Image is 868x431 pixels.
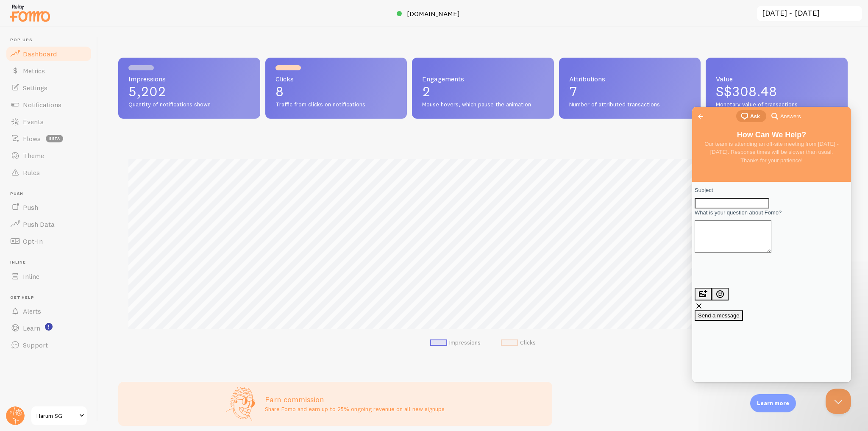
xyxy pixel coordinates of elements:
span: Value [716,75,837,82]
div: Learn more [750,394,796,412]
a: Rules [5,164,92,181]
span: How Can We Help? [45,24,114,32]
a: Push [5,199,92,216]
a: Settings [5,79,92,96]
span: Our team is attending an off-site meeting from [DATE] - [DATE]. Response times will be slower tha... [12,34,147,57]
span: Inline [10,260,92,265]
p: Share Fomo and earn up to 25% ongoing revenue on all new signups [265,405,445,413]
span: Harum SG [36,411,77,421]
span: Quantity of notifications shown [128,101,250,108]
p: 5,202 [128,85,250,98]
span: Send a message [6,206,47,212]
span: What is your question about Fomo? [3,103,89,109]
a: Learn [5,320,92,336]
p: 7 [569,85,691,98]
span: Subject [3,80,21,86]
iframe: Help Scout Beacon - Live Chat, Contact Form, and Knowledge Base [692,107,851,382]
a: Harum SG [31,406,88,426]
span: Go back [3,5,14,15]
span: Opt-In [23,237,43,245]
span: Attributions [569,75,691,82]
li: Clicks [501,339,536,347]
span: Settings [23,83,47,92]
a: Metrics [5,62,92,79]
span: Ask [58,6,68,14]
span: beta [46,135,63,142]
span: Events [23,117,44,126]
a: Theme [5,147,92,164]
span: Engagements [422,75,544,82]
button: Send a message [3,203,51,214]
span: Inline [23,272,39,281]
a: Alerts [5,303,92,320]
span: chat-square [47,4,58,14]
span: Learn [23,324,40,332]
span: Monetary value of transactions [716,101,837,108]
span: Rules [23,168,40,177]
p: 8 [275,85,397,98]
span: S$308.48 [716,83,777,100]
a: Inline [5,268,92,285]
h3: Earn commission [265,395,445,404]
p: Learn more [757,399,789,407]
span: Pop-ups [10,37,92,43]
span: Number of attributed transactions [569,101,691,108]
button: Emoji Picker [19,181,36,194]
span: Clicks [275,75,397,82]
span: Alerts [23,307,41,315]
a: Push Data [5,216,92,233]
span: Push [10,191,92,197]
span: Push [23,203,38,211]
a: Dashboard [5,45,92,62]
svg: <p>Watch New Feature Tutorials!</p> [45,323,53,331]
span: search-medium [78,4,88,14]
img: fomo-relay-logo-orange.svg [9,2,51,24]
a: Flows beta [5,130,92,147]
span: Answers [88,6,108,14]
span: Flows [23,134,41,143]
span: Push Data [23,220,55,228]
a: Opt-In [5,233,92,250]
button: Attach a file [3,181,19,194]
span: Notifications [23,100,61,109]
span: Dashboard [23,50,57,58]
a: Events [5,113,92,130]
span: Traffic from clicks on notifications [275,101,397,108]
span: Mouse hovers, which pause the animation [422,101,544,108]
iframe: Help Scout Beacon - Close [826,389,851,414]
span: Get Help [10,295,92,300]
li: Impressions [430,339,481,347]
p: 2 [422,85,544,98]
a: Notifications [5,96,92,113]
span: Metrics [23,67,45,75]
span: Impressions [128,75,250,82]
form: Contact form [3,79,156,214]
span: Support [23,341,48,349]
span: Theme [23,151,44,160]
textarea: What is your question about Fomo? [3,114,79,146]
a: Support [5,336,92,353]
